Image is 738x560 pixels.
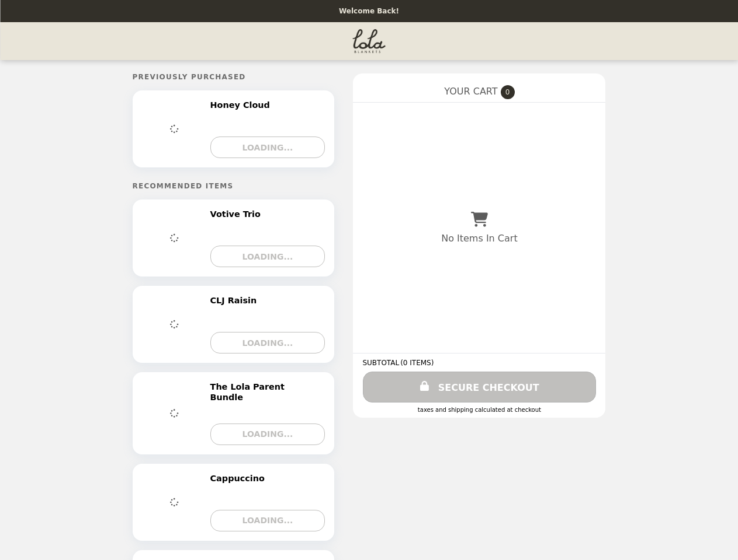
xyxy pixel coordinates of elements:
[400,359,434,367] span: ( 0 ITEMS )
[133,182,335,190] h5: Recommended Items
[362,359,400,367] span: SUBTOTAL
[210,209,265,219] h2: Votive Trio
[339,7,399,15] p: Welcome Back!
[210,473,269,484] h2: Cappuccino
[133,73,335,81] h5: Previously Purchased
[444,86,497,97] span: YOUR CART
[352,29,386,53] img: Brand Logo
[441,233,517,244] p: No Items In Cart
[210,295,262,306] h2: CLJ Raisin
[210,100,275,110] h2: Honey Cloud
[501,85,515,99] span: 0
[362,407,596,413] div: Taxes and Shipping calculated at checkout
[210,381,324,403] h2: The Lola Parent Bundle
